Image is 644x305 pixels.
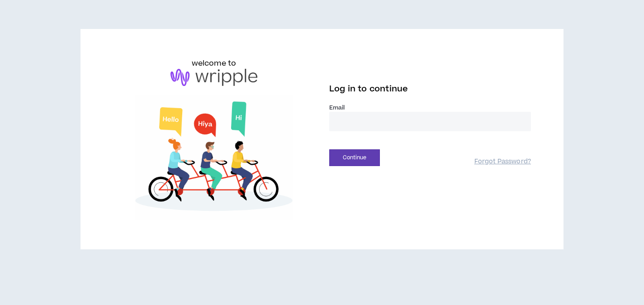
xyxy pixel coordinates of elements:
[329,104,531,112] label: Email
[170,69,257,86] img: logo-brand.png
[113,95,315,220] img: Welcome to Wripple
[192,58,237,69] h6: welcome to
[329,83,408,95] span: Log in to continue
[474,157,531,166] a: Forgot Password?
[329,149,380,166] button: Continue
